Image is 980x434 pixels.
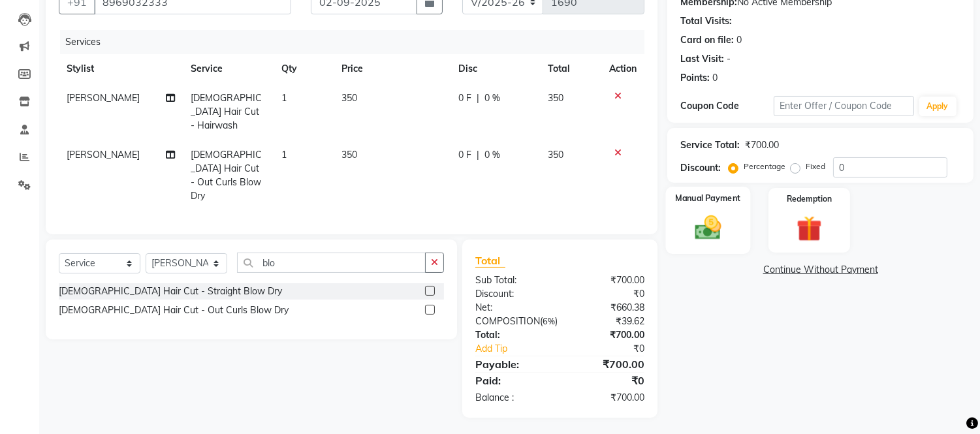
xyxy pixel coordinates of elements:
div: ₹700.00 [745,138,779,152]
div: Last Visit: [680,52,724,66]
div: ₹700.00 [560,391,655,405]
a: Add Tip [466,342,576,356]
input: Enter Offer / Coupon Code [774,96,913,116]
div: Discount: [466,287,560,301]
img: _cash.svg [687,213,730,243]
span: 0 % [484,91,500,105]
div: 0 [712,71,718,85]
div: ₹660.38 [560,301,655,315]
div: Paid: [466,373,560,388]
div: Total Visits: [680,14,732,28]
span: 0 F [458,91,471,105]
span: 1 [281,149,287,161]
div: ( ) [466,315,567,328]
span: 350 [341,92,357,104]
th: Total [541,54,602,84]
span: [PERSON_NAME] [67,149,140,161]
div: 0 [736,33,742,47]
label: Redemption [787,193,832,205]
span: [DEMOGRAPHIC_DATA] Hair Cut - Hairwash [191,92,262,131]
div: ₹39.62 [567,315,654,328]
img: _gift.svg [789,213,830,245]
div: Points: [680,71,710,85]
span: | [477,91,479,105]
div: [DEMOGRAPHIC_DATA] Hair Cut - Straight Blow Dry [59,285,282,298]
span: Total [475,254,505,268]
div: Sub Total: [466,273,560,287]
div: ₹700.00 [560,273,655,287]
span: | [477,148,479,162]
input: Search or Scan [237,253,426,273]
div: ₹0 [560,287,655,301]
th: Price [334,54,450,84]
span: 1 [281,92,287,104]
div: Total: [466,328,560,342]
span: [DEMOGRAPHIC_DATA] Hair Cut - Out Curls Blow Dry [191,149,262,202]
th: Disc [450,54,540,84]
div: Coupon Code [680,99,774,113]
div: Balance : [466,391,560,405]
span: 350 [548,149,564,161]
div: Discount: [680,161,721,175]
th: Action [601,54,644,84]
button: Apply [919,97,956,116]
span: 0 F [458,148,471,162]
div: ₹700.00 [560,356,655,372]
label: Fixed [806,161,825,172]
div: Card on file: [680,33,734,47]
div: Services [60,30,654,54]
span: [PERSON_NAME] [67,92,140,104]
div: Net: [466,301,560,315]
div: ₹700.00 [560,328,655,342]
span: COMPOSITION [475,315,540,327]
span: 6% [543,316,555,326]
span: 350 [548,92,564,104]
th: Service [183,54,274,84]
span: 350 [341,149,357,161]
div: [DEMOGRAPHIC_DATA] Hair Cut - Out Curls Blow Dry [59,303,289,317]
th: Qty [274,54,334,84]
a: Continue Without Payment [670,263,971,277]
span: 0 % [484,148,500,162]
label: Manual Payment [676,192,741,204]
div: - [727,52,731,66]
div: ₹0 [560,373,655,388]
div: Service Total: [680,138,740,152]
div: Payable: [466,356,560,372]
div: ₹0 [576,342,655,356]
label: Percentage [744,161,785,172]
th: Stylist [59,54,183,84]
